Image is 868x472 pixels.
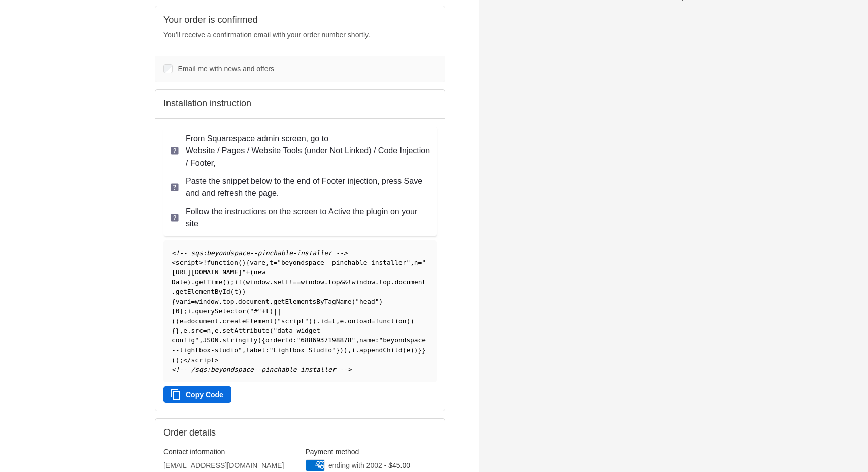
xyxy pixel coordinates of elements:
h2: Installation instruction [163,98,437,109]
span: = [418,259,422,266]
span: ( [176,317,180,325]
span: new [254,268,265,276]
span: var [176,298,187,305]
span: , [348,346,352,354]
span: ! [203,259,207,266]
span: + [246,268,250,276]
p: You’ll receive a confirmation email with your order number shortly. [163,30,437,41]
span: ) [226,278,230,286]
span: script [191,356,215,364]
span: var [250,259,261,266]
span: + [261,307,265,315]
span: "#" [250,307,261,315]
span: document [187,317,219,325]
span: { [172,327,176,334]
span: ) [410,317,414,325]
span: = [328,317,332,325]
span: e [215,327,219,334]
span: ( [172,356,176,364]
span: "6886937198878" [297,336,356,344]
span: function [375,317,407,325]
span: ) [270,307,274,315]
span: , [265,259,270,266]
span: ( [273,317,277,325]
span: getElementById [176,288,230,295]
span: { [172,298,176,305]
span: ) [410,346,414,354]
span: createElement [222,317,273,325]
span: </ [183,356,191,364]
span: function [207,259,238,266]
span: = [273,259,277,266]
span: top [222,298,234,305]
span: } [336,346,340,354]
span: <!-- sqs:beyondspace--pinchable-installer --> [172,249,348,257]
span: > [199,259,203,266]
span: = [191,298,195,305]
span: . [219,317,223,325]
span: querySelector [195,307,246,315]
span: onload [348,317,371,325]
bdo: [EMAIL_ADDRESS][DOMAIN_NAME] [163,461,284,469]
span: , [336,317,340,325]
span: . [191,307,195,315]
span: "beyondspace--pinchable-installer" [277,259,410,266]
span: ( [246,307,250,315]
span: : [375,336,379,344]
span: . [219,327,223,334]
span: ( [230,288,235,295]
span: > [215,356,219,364]
span: . [187,327,191,334]
span: = [183,317,187,325]
span: t [265,307,270,315]
span: = [371,317,375,325]
span: n [207,327,211,334]
span: = [203,327,207,334]
span: ) [414,346,418,354]
span: e [183,327,187,334]
span: i [187,307,191,315]
h2: Your order is confirmed [163,14,437,26]
span: . [324,278,328,286]
span: ) [379,298,383,305]
span: 0 [176,307,180,315]
span: stringify [222,336,257,344]
span: self [273,278,289,286]
span: } [176,327,180,334]
span: e [261,259,265,266]
span: ) [242,288,246,295]
span: - $45.00 [384,461,410,469]
p: Follow the instructions on the screen to Active the plugin on your site [186,206,430,230]
span: ) [176,356,180,364]
span: t [234,288,238,295]
span: e [340,317,344,325]
span: getElementsByTagName [273,298,351,305]
span: : [265,346,270,354]
h3: Payment method [306,447,437,456]
span: "head" [355,298,379,305]
span: window [195,298,218,305]
span: "Lightbox Studio" [270,346,336,354]
span: appendChild [359,346,403,354]
span: "script" [277,317,309,325]
span: , [211,327,215,334]
span: ) [344,346,348,354]
span: , [242,346,246,354]
span: ( [222,278,226,286]
span: , [355,336,359,344]
span: < [172,259,176,266]
span: if [234,278,242,286]
span: n [414,259,418,266]
span: JSON [203,336,219,344]
h2: Order details [163,427,300,439]
span: && [340,278,347,286]
span: src [191,327,203,334]
span: . [270,298,274,305]
span: : [293,336,297,344]
span: ) [309,317,313,325]
span: label [246,346,265,354]
span: ; [183,307,187,315]
span: { [246,259,250,266]
span: . [219,298,223,305]
p: From Squarespace admin screen, go to Website / Pages / Website Tools (under Not Linked) / Code In... [186,133,430,169]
